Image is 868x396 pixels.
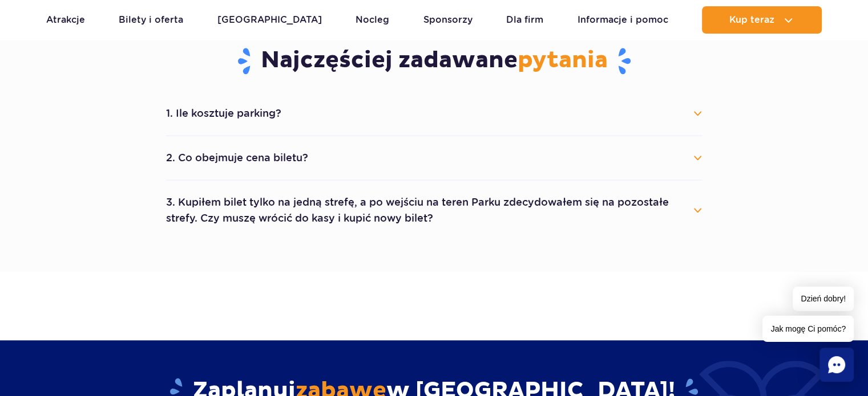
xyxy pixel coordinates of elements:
div: Chat [819,348,854,382]
a: Sponsorzy [423,6,473,34]
button: 3. Kupiłem bilet tylko na jedną strefę, a po wejściu na teren Parku zdecydowałem się na pozostałe... [166,190,703,231]
h3: Najczęściej zadawane [166,46,703,76]
span: Dzień dobry! [793,287,854,311]
span: Jak mogę Ci pomóc? [762,316,854,342]
span: Kup teraz [729,15,774,25]
button: Kup teraz [702,6,822,34]
button: 2. Co obejmuje cena biletu? [166,145,703,170]
a: Informacje i pomoc [578,6,668,34]
button: 1. Ile kosztuje parking? [166,101,703,126]
a: [GEOGRAPHIC_DATA] [217,6,322,34]
a: Nocleg [356,6,389,34]
a: Dla firm [506,6,543,34]
a: Atrakcje [46,6,85,34]
a: Bilety i oferta [119,6,183,34]
span: pytania [518,46,608,75]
